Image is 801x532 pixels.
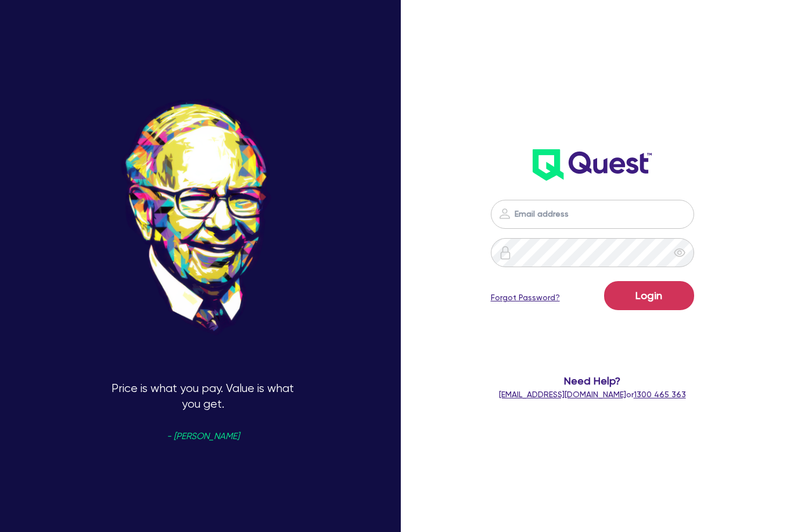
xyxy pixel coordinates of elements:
[491,292,560,304] a: Forgot Password?
[499,390,626,399] a: [EMAIL_ADDRESS][DOMAIN_NAME]
[498,246,512,260] img: icon-password
[634,390,686,399] tcxspan: Call 1300 465 363 via 3CX
[167,432,239,441] span: - [PERSON_NAME]
[499,390,686,399] span: or
[490,373,694,389] span: Need Help?
[604,281,694,310] button: Login
[674,247,685,258] span: eye
[491,200,694,229] input: Email address
[533,149,652,181] img: wH2k97JdezQIQAAAABJRU5ErkJggg==
[498,207,512,221] img: icon-password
